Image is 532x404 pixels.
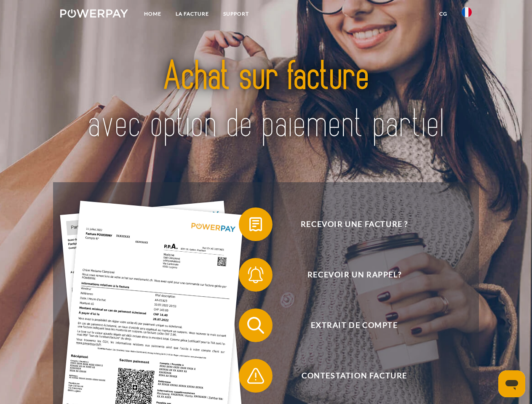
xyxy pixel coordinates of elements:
button: Contestation Facture [239,359,458,393]
a: Support [216,6,256,21]
button: Extrait de compte [239,308,458,342]
img: qb_search.svg [245,315,266,336]
span: Extrait de compte [251,308,457,342]
span: Recevoir une facture ? [251,207,457,241]
span: Contestation Facture [251,359,457,393]
img: qb_bell.svg [245,264,266,285]
button: Recevoir un rappel? [239,258,458,292]
img: qb_bill.svg [245,214,266,235]
a: CG [432,6,454,21]
img: fr [462,7,472,17]
iframe: Bouton de lancement de la fenêtre de messagerie [498,370,525,397]
button: Recevoir une facture ? [239,207,458,241]
img: title-powerpay_fr.svg [80,40,452,161]
span: Recevoir un rappel? [251,258,457,292]
img: qb_warning.svg [245,365,266,386]
img: logo-powerpay-white.svg [60,9,128,18]
a: LA FACTURE [168,6,216,21]
a: Home [137,6,168,21]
